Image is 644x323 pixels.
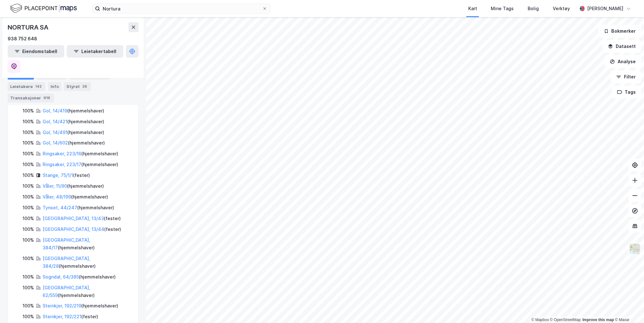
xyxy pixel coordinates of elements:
a: [GEOGRAPHIC_DATA], 62/559 [43,285,90,298]
div: 100% [23,226,34,233]
div: 100% [23,161,34,169]
div: ( hjemmelshaver ) [43,302,118,310]
div: ( hjemmelshaver ) [43,204,114,212]
a: Stange, 75/1/1 [43,173,73,178]
div: Info [48,82,61,91]
a: Steinkjer, 192/221 [43,314,81,320]
div: ( fester ) [43,313,98,321]
a: [GEOGRAPHIC_DATA], 384/17 [43,238,90,251]
div: 100% [23,139,34,147]
div: 100% [23,193,34,201]
button: Filter [611,71,641,83]
div: 100% [23,150,34,158]
a: Våler, 48/199 [43,194,71,200]
div: 100% [23,284,34,292]
div: ( fester ) [43,215,121,223]
a: Gol, 14/421 [43,119,67,124]
div: 100% [23,172,34,179]
div: 100% [23,273,34,281]
div: 100% [23,237,34,244]
div: ( hjemmelshaver ) [43,161,118,169]
a: Gol, 14/491 [43,130,67,135]
div: Leietakere [8,82,45,91]
div: ( hjemmelshaver ) [43,255,131,270]
a: Ringsaker, 223/16 [43,151,81,157]
div: 100% [23,118,34,126]
div: Mine Tags [491,5,514,12]
a: Steinkjer, 192/219 [43,303,81,309]
button: Bokmerker [599,25,641,37]
a: Mapbox [531,318,549,322]
div: 100% [23,302,34,310]
div: 142 [34,83,43,90]
div: Bolig [528,5,539,12]
div: 100% [23,183,34,190]
div: 100% [23,215,34,223]
div: ( hjemmelshaver ) [43,193,108,201]
a: Gol, 14/419 [43,108,67,114]
input: Søk på adresse, matrikkel, gårdeiere, leietakere eller personer [100,4,262,13]
div: 100% [23,107,34,115]
div: ( hjemmelshaver ) [43,284,131,299]
a: Ringsaker, 223/17 [43,162,81,167]
div: Transaksjoner [8,93,54,102]
div: ( fester ) [43,172,90,179]
div: 100% [23,129,34,137]
div: 100% [23,313,34,321]
div: ( hjemmelshaver ) [43,107,104,115]
div: ( hjemmelshaver ) [43,118,104,126]
div: 26 [81,83,88,90]
img: logo.f888ab2527a4732fd821a326f86c7f29.svg [10,3,77,14]
button: Eiendomstabell [8,45,64,58]
div: ( fester ) [43,226,121,233]
div: 938 752 648 [8,35,37,43]
a: OpenStreetMap [550,318,581,322]
div: ( hjemmelshaver ) [43,273,116,281]
iframe: Chat Widget [612,293,644,323]
div: NORTURA SA [8,22,50,32]
div: Styret [64,82,91,91]
div: ( hjemmelshaver ) [43,129,104,137]
a: Gol, 14/602 [43,140,68,146]
button: Analyse [605,55,641,68]
div: Verktøy [553,5,570,12]
div: [PERSON_NAME] [587,5,624,12]
a: Sogndal, 64/385 [43,274,79,280]
div: ( hjemmelshaver ) [43,183,104,190]
div: Kart [468,5,477,12]
button: Datasett [603,40,641,53]
a: [GEOGRAPHIC_DATA], 13/43 [43,216,104,221]
img: Z [629,243,641,255]
div: ( hjemmelshaver ) [43,150,118,158]
a: Våler, 11/90 [43,184,67,189]
div: 100% [23,204,34,212]
div: 100% [23,255,34,263]
div: ( hjemmelshaver ) [43,139,105,147]
button: Tags [612,86,641,98]
a: [GEOGRAPHIC_DATA], 13/44 [43,227,104,232]
a: [GEOGRAPHIC_DATA], 384/28 [43,256,90,269]
button: Leietakertabell [67,45,123,58]
a: Improve this map [583,318,614,322]
div: 916 [42,95,51,101]
div: ( hjemmelshaver ) [43,237,131,252]
a: Tynset, 44/247 [43,205,77,211]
